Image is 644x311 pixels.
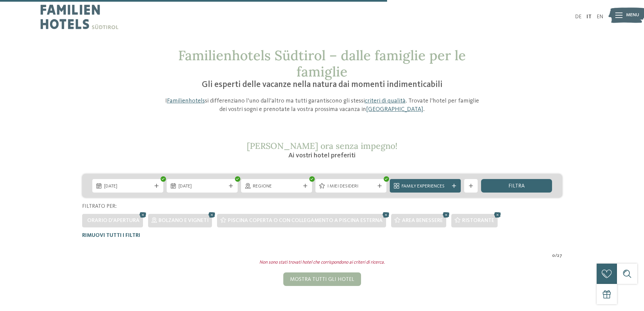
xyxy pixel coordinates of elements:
[597,14,603,20] a: EN
[167,98,205,104] a: Familienhotels
[365,98,406,104] a: criteri di qualità
[575,14,581,20] a: DE
[178,183,226,190] span: [DATE]
[402,183,449,190] span: Family Experiences
[288,152,356,159] span: Ai vostri hotel preferiti
[552,252,555,259] span: 0
[557,252,562,259] span: 27
[253,183,300,190] span: Regione
[77,259,567,266] div: Non sono stati trovati hotel che corrispondono ai criteri di ricerca.
[247,140,398,151] span: [PERSON_NAME] ora senza impegno!
[178,47,466,80] span: Familienhotels Südtirol – dalle famiglie per le famiglie
[508,183,525,189] span: filtra
[327,183,375,190] span: I miei desideri
[402,218,443,223] span: Area benessere
[82,204,117,209] span: Filtrato per:
[626,12,639,19] span: Menu
[87,218,140,223] span: Orario d'apertura
[283,272,361,286] div: Mostra tutti gli hotel
[82,233,140,238] span: Rimuovi tutti i filtri
[202,81,443,89] span: Gli esperti delle vacanze nella natura dai momenti indimenticabili
[228,218,383,223] span: Piscina coperta o con collegamento a piscina esterna
[462,218,494,223] span: Ristorante
[162,97,483,114] p: I si differenziano l’uno dall’altro ma tutti garantiscono gli stessi . Trovate l’hotel per famigl...
[587,14,592,20] a: IT
[104,183,151,190] span: [DATE]
[366,106,423,112] a: [GEOGRAPHIC_DATA]
[555,252,557,259] span: /
[159,218,209,223] span: Bolzano e vigneti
